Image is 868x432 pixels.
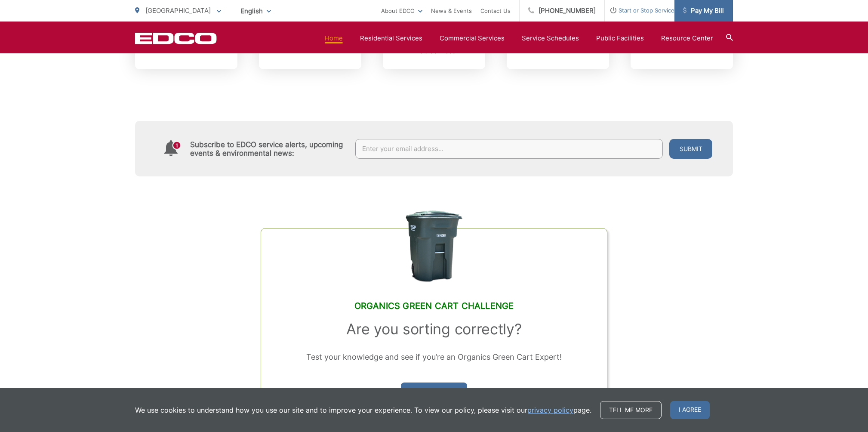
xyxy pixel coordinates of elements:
[381,6,422,16] a: About EDCO
[527,405,573,415] a: privacy policy
[355,139,663,159] input: Enter your email address...
[325,33,343,43] a: Home
[600,401,662,419] a: Tell me more
[401,383,467,400] a: Take the Quiz
[145,6,211,15] span: [GEOGRAPHIC_DATA]
[360,33,422,43] a: Residential Services
[661,33,713,43] a: Resource Center
[596,33,644,43] a: Public Facilities
[135,32,217,44] a: EDCD logo. Return to the homepage.
[669,139,712,159] button: Submit
[283,321,585,338] h3: Are you sorting correctly?
[135,405,591,415] p: We use cookies to understand how you use our site and to improve your experience. To view our pol...
[431,6,472,16] a: News & Events
[440,33,505,43] a: Commercial Services
[283,301,585,311] h2: Organics Green Cart Challenge
[522,33,579,43] a: Service Schedules
[670,401,710,419] span: I agree
[234,3,277,19] span: English
[283,351,585,364] p: Test your knowledge and see if you’re an Organics Green Cart Expert!
[683,6,724,16] span: Pay My Bill
[480,6,511,16] a: Contact Us
[190,140,347,157] h4: Subscribe to EDCO service alerts, upcoming events & environmental news:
